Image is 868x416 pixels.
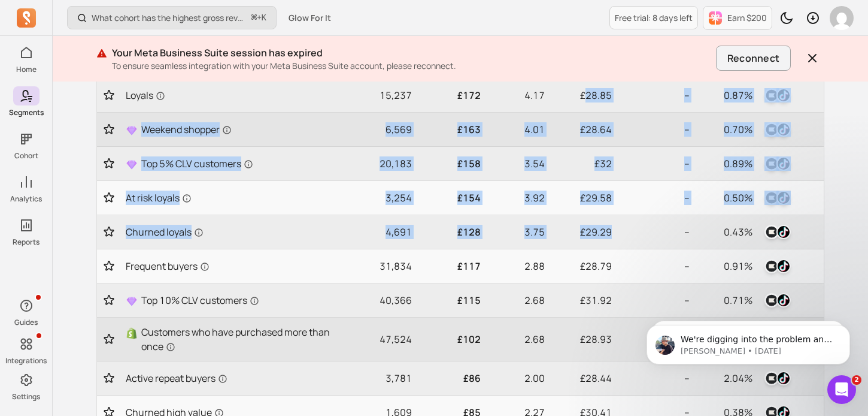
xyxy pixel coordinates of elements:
img: klaviyo [764,88,779,103]
button: Toggle favorite [102,226,116,238]
p: Guides [14,318,38,327]
p: £163 [421,122,481,137]
p: Segments [9,108,44,117]
p: -- [621,156,690,171]
p: 3.54 [490,156,545,171]
a: Active repeat buyers [126,371,334,385]
button: Toggle dark mode [775,6,799,30]
p: Cohort [14,151,38,161]
img: avatar [830,6,854,30]
button: Earn $200 [703,6,772,30]
p: 0.87% [699,88,752,103]
p: Your Meta Business Suite session has expired [112,46,711,60]
button: klaviyotiktok [762,257,793,276]
a: Free trial: 8 days left [609,6,698,29]
img: klaviyo [764,293,779,308]
p: £102 [421,332,481,346]
span: Glow For It [289,12,331,24]
p: £115 [421,293,481,308]
p: £117 [421,259,481,273]
p: £28.85 [554,88,612,103]
iframe: Intercom notifications message [629,300,868,384]
button: Toggle favorite [102,372,116,384]
p: £172 [421,88,481,103]
p: 3.92 [490,191,545,205]
p: 4.17 [490,88,545,103]
p: 47,524 [344,332,412,346]
iframe: Intercom live chat [827,375,856,404]
span: Active repeat buyers [126,371,227,385]
span: 2 [852,375,861,385]
p: 6,569 [344,122,412,137]
p: 4,691 [344,225,412,239]
button: Glow For It [281,7,338,29]
span: Weekend shopper [141,122,232,137]
button: klaviyotiktok [762,120,793,139]
img: klaviyo [764,259,779,273]
p: 2.88 [490,259,545,273]
p: What cohort has the highest gross revenue over time? [92,12,247,24]
p: Home [16,65,37,74]
button: Guides [13,294,40,330]
span: Churned loyals [126,225,204,239]
img: tiktok [776,156,791,171]
img: klaviyo [764,191,779,205]
p: £32 [554,156,612,171]
span: + [251,11,266,24]
a: Loyals [126,88,334,103]
button: Toggle favorite [102,89,116,101]
p: £28.93 [554,332,612,346]
p: £154 [421,191,481,205]
p: 0.71% [699,293,752,308]
img: tiktok [776,259,791,273]
p: -- [621,332,690,346]
kbd: ⌘ [251,11,257,26]
span: Customers who have purchased more than once [141,325,334,354]
p: £128 [421,225,481,239]
img: tiktok [776,225,791,239]
p: Earn $200 [727,12,767,24]
p: Settings [12,392,40,402]
button: Toggle favorite [102,333,116,345]
a: Top 10% CLV customers [126,293,334,308]
img: tiktok [776,293,791,308]
a: Frequent buyers [126,259,334,273]
p: 0.70% [699,122,752,137]
button: klaviyotiktok [762,154,793,173]
a: ShopifyCustomers who have purchased more than once [126,325,334,354]
p: 20,183 [344,156,412,171]
img: Shopify [126,327,138,339]
button: Toggle favorite [102,294,116,306]
p: 3,781 [344,371,412,385]
p: 3,254 [344,191,412,205]
span: Frequent buyers [126,259,210,273]
a: Top 5% CLV customers [126,156,334,171]
button: klaviyotiktok [762,188,793,207]
span: Top 5% CLV customers [141,156,253,171]
p: £31.92 [554,293,612,308]
button: Toggle favorite [102,158,116,170]
p: -- [621,225,690,239]
span: At risk loyals [126,191,192,205]
button: klaviyotiktok [762,291,793,310]
button: Reconnect [716,46,791,71]
a: Weekend shopper [126,122,334,137]
p: Reports [13,237,40,247]
p: Analytics [10,194,42,204]
p: 15,237 [344,88,412,103]
img: klaviyo [764,225,779,239]
p: £158 [421,156,481,171]
p: £29.29 [554,225,612,239]
p: -- [621,191,690,205]
p: 2.68 [490,332,545,346]
p: 2.68 [490,293,545,308]
img: tiktok [776,191,791,205]
p: £28.64 [554,122,612,137]
p: 0.89% [699,156,752,171]
p: 0.50% [699,191,752,205]
p: -- [621,259,690,273]
img: klaviyo [764,122,779,137]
